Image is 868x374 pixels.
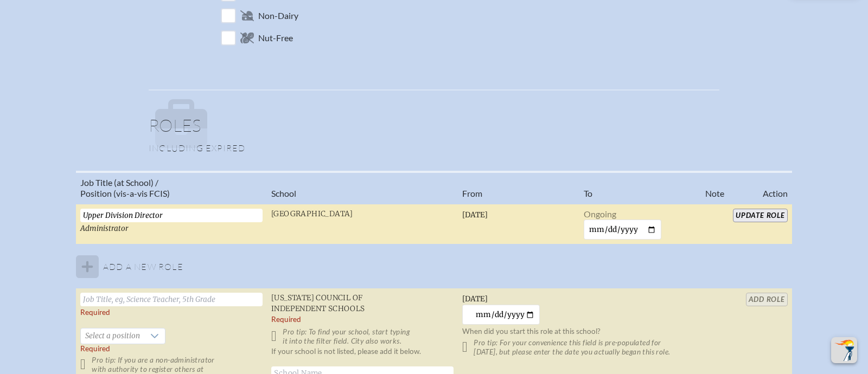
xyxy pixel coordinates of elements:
span: Select a position [81,328,144,344]
p: Including expired [149,143,719,153]
p: Pro tip: To find your school, start typing it into the filter field. City also works. [271,327,454,346]
span: Ongoing [584,209,616,219]
button: Scroll Top [831,337,857,363]
th: From [458,172,579,204]
span: Administrator [80,224,129,233]
th: To [579,172,701,204]
img: To the top [833,339,855,361]
p: When did you start this role at this school? [462,327,697,336]
span: [US_STATE] Council of Independent Schools [271,293,365,313]
th: Job Title (at School) / Position (vis-a-vis FCIS) [76,172,267,204]
span: [DATE] [462,210,488,220]
p: Pro tip: For your convenience this field is pre-populated for [DATE], but please enter the date y... [462,338,697,357]
span: Nut-Free [258,33,293,43]
th: Note [701,172,729,204]
span: [DATE] [462,294,488,304]
input: Update Role [733,209,788,222]
th: Action [729,172,792,204]
label: Required [271,315,301,324]
span: Required [80,344,110,353]
input: Job Title, eg, Science Teacher, 5th Grade [80,293,263,306]
th: School [267,172,458,204]
span: [GEOGRAPHIC_DATA] [271,209,353,218]
span: Non-Dairy [258,10,298,21]
h1: Roles [149,117,719,143]
label: Required [80,308,110,317]
label: If your school is not listed, please add it below. [271,347,421,365]
input: Eg, Science Teacher, 5th Grade [80,209,263,222]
